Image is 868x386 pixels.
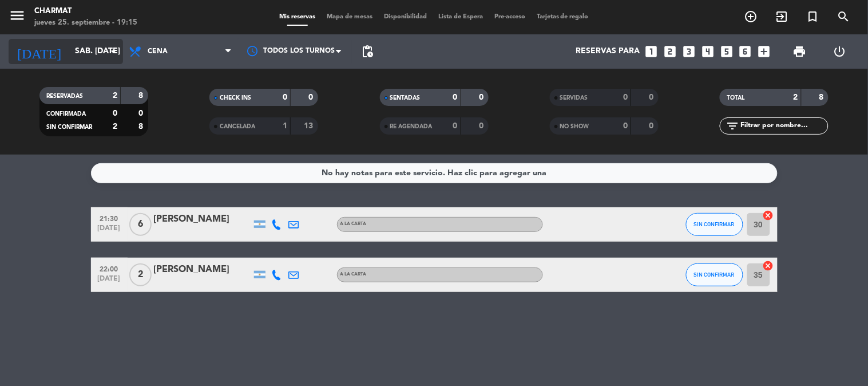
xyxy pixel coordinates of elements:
span: SIN CONFIRMAR [694,271,735,278]
span: print [793,45,807,58]
strong: 0 [453,122,458,130]
strong: 0 [649,122,656,130]
strong: 0 [479,93,486,101]
span: pending_actions [360,45,374,58]
strong: 2 [113,92,117,100]
i: menu [9,7,26,24]
i: power_settings_new [833,45,846,58]
div: LOG OUT [820,34,859,69]
strong: 0 [479,122,486,130]
span: Lista de Espera [433,14,489,20]
strong: 0 [649,93,656,101]
i: looks_one [644,44,659,59]
span: TOTAL [727,95,744,101]
i: looks_4 [700,44,715,59]
button: SIN CONFIRMAR [686,263,743,286]
span: Mapa de mesas [321,14,378,20]
div: jueves 25. septiembre - 19:15 [34,17,137,29]
span: SIN CONFIRMAR [46,124,92,130]
strong: 2 [794,93,798,101]
strong: 0 [623,93,628,101]
span: CONFIRMADA [46,111,86,117]
span: A LA CARTA [340,272,367,277]
span: NO SHOW [560,124,589,129]
span: Cena [148,48,168,56]
div: Charmat [34,6,137,17]
i: cancel [763,260,774,271]
span: 2 [129,263,152,286]
span: A LA CARTA [340,222,367,226]
i: looks_6 [738,44,753,59]
span: CANCELADA [220,124,255,129]
span: SIN CONFIRMAR [694,221,735,227]
input: Filtrar por nombre... [739,120,828,132]
i: exit_to_app [775,10,789,23]
span: CHECK INS [220,95,251,101]
i: add_circle_outline [744,10,758,23]
div: [PERSON_NAME] [154,262,251,277]
span: SERVIDAS [560,95,588,101]
strong: 2 [113,123,117,131]
span: 6 [129,213,152,236]
span: 21:30 [95,211,124,224]
i: search [837,10,851,23]
strong: 0 [453,93,458,101]
strong: 1 [283,122,287,130]
strong: 8 [819,93,826,101]
span: RE AGENDADA [390,124,433,129]
i: cancel [763,210,774,221]
span: Reservas para [576,47,640,56]
span: [DATE] [95,224,124,238]
div: No hay notas para este servicio. Haz clic para agregar una [322,167,546,180]
strong: 0 [623,122,628,130]
span: Pre-acceso [489,14,531,20]
span: Disponibilidad [378,14,433,20]
strong: 8 [138,123,145,131]
i: [DATE] [9,39,69,64]
i: arrow_drop_down [106,45,120,58]
strong: 8 [138,92,145,100]
strong: 0 [113,109,117,117]
button: menu [9,7,26,28]
span: SENTADAS [390,95,421,101]
button: SIN CONFIRMAR [686,213,743,236]
strong: 0 [138,109,145,117]
div: [PERSON_NAME] [154,212,251,227]
span: [DATE] [95,275,124,288]
i: add_box [757,44,772,59]
span: RESERVADAS [46,93,83,99]
i: looks_3 [681,44,696,59]
i: turned_in_not [806,10,820,23]
i: looks_two [663,44,677,59]
i: filter_list [726,119,739,133]
span: Mis reservas [274,14,321,20]
i: looks_5 [719,44,734,59]
span: 22:00 [95,262,124,275]
strong: 0 [283,93,287,101]
strong: 0 [309,93,316,101]
span: Tarjetas de regalo [531,14,594,20]
strong: 13 [304,122,316,130]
